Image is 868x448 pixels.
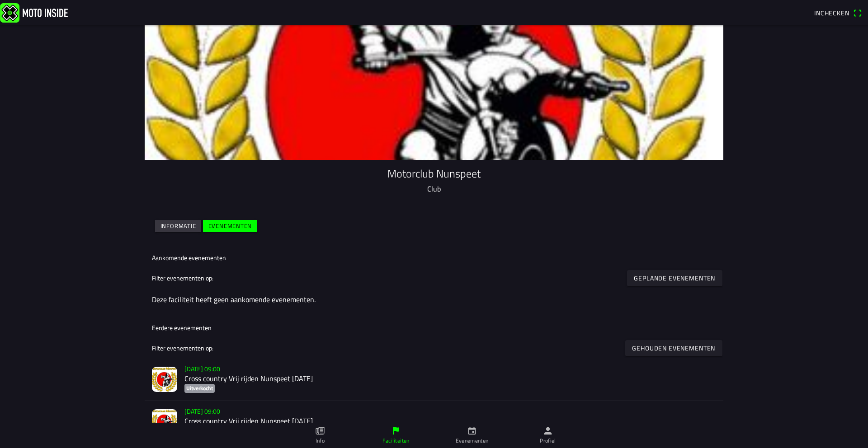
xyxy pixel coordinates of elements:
ion-icon: calendar [467,426,477,436]
span: Inchecken [814,8,849,18]
ion-text: Gehouden evenementen [632,345,716,351]
ion-icon: person [543,426,553,436]
ion-label: Info [316,437,325,445]
h2: Cross country Vrij rijden Nunspeet [DATE] [184,417,716,425]
h2: Cross country Vrij rijden Nunspeet [DATE] [184,374,716,383]
ion-text: Uitverkocht [186,384,213,392]
ion-icon: paper [315,426,325,436]
ion-label: Evenementen [456,437,489,445]
ion-label: Faciliteiten [382,437,409,445]
ion-button: Informatie [155,220,201,232]
ion-label: Aankomende evenementen [152,253,226,262]
ion-icon: flag [391,426,401,436]
p: Club [152,183,716,194]
ion-text: Geplande evenementen [634,275,716,281]
ion-text: [DATE] 09:00 [184,364,220,373]
img: Bv3dsOv1sI3SxgFD9sD6KIpzh0Wsb6ReBQE1dnL2.jpg [152,409,177,434]
ion-button: Evenementen [203,220,257,232]
ion-label: Filter evenementen op: [152,273,213,283]
h1: Motorclub Nunspeet [152,167,716,180]
ion-label: Deze faciliteit heeft geen aankomende evenementen. [152,294,716,304]
a: Incheckenqr scanner [810,5,866,20]
ion-label: Filter evenementen op: [152,343,213,353]
ion-label: Profiel [540,437,556,445]
ion-text: [DATE] 09:00 [184,406,220,416]
ion-label: Eerdere evenementen [152,323,212,332]
img: f1b8vZan1KzLSTgwaD63dEBNq92oXRx1si1t9Ony.jpg [152,366,177,392]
